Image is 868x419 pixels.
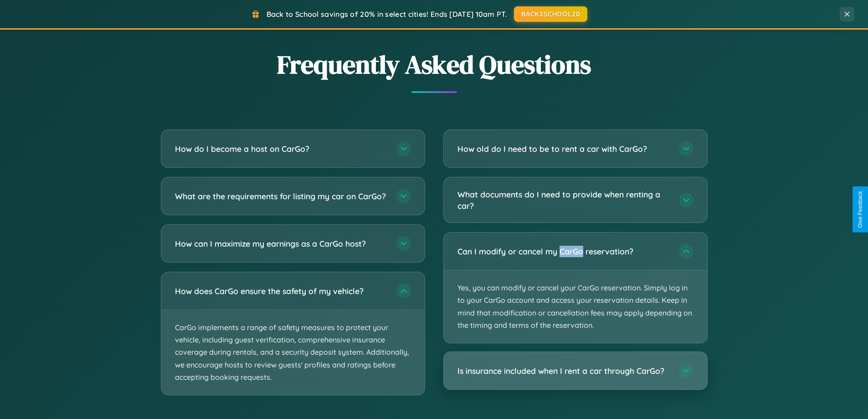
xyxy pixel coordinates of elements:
[457,189,670,211] h3: What documents do I need to provide when renting a car?
[514,6,587,22] button: BACK2SCHOOL20
[857,191,863,228] div: Give Feedback
[444,270,707,343] p: Yes, you can modify or cancel your CarGo reservation. Simply log in to your CarGo account and acc...
[457,143,670,155] h3: How old do I need to be to rent a car with CarGo?
[267,10,507,19] span: Back to School savings of 20% in select cities! Ends [DATE] 10am PT.
[175,238,387,249] h3: How can I maximize my earnings as a CarGo host?
[161,310,425,395] p: CarGo implements a range of safety measures to protect your vehicle, including guest verification...
[457,246,670,257] h3: Can I modify or cancel my CarGo reservation?
[161,47,708,82] h2: Frequently Asked Questions
[175,285,387,297] h3: How does CarGo ensure the safety of my vehicle?
[175,143,387,155] h3: How do I become a host on CarGo?
[457,365,670,377] h3: Is insurance included when I rent a car through CarGo?
[175,191,387,202] h3: What are the requirements for listing my car on CarGo?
